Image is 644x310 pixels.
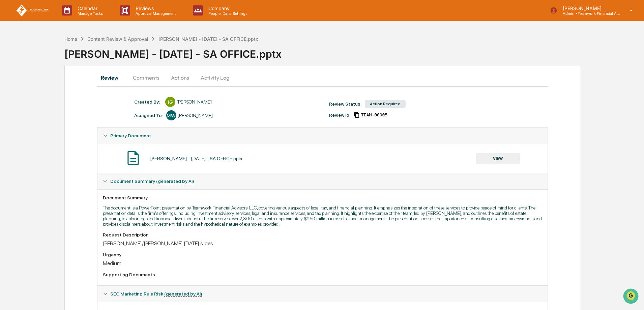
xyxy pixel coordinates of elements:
[329,101,361,107] div: Review Status:
[110,133,151,138] span: Primary Document
[195,69,235,86] button: Activity Log
[13,85,43,92] span: Preclearance
[23,52,111,58] div: Start new chat
[7,52,19,64] img: 1746055101610-c473b297-6a78-478c-a979-82029cc54cd1
[48,114,82,119] a: Powered byPylon
[13,98,42,105] span: Data Lookup
[165,97,175,107] div: IG
[110,291,202,297] span: SEC Marketing Rule Risk
[87,36,148,42] div: Content Review & Approval
[7,86,12,91] div: 🖐️
[361,112,387,118] span: dd55a9aa-0e4d-4db1-81db-27d310c7d15c
[557,5,620,11] p: [PERSON_NAME]
[164,291,202,297] u: (generated by AI)
[7,14,123,25] p: How can we help?
[156,178,194,184] u: (generated by AI)
[103,232,542,237] div: Request Description
[72,11,106,16] p: Manage Tasks
[476,153,520,164] button: VIEW
[103,260,542,266] div: Medium
[7,98,12,104] div: 🔎
[178,113,213,118] div: [PERSON_NAME]
[125,149,142,166] img: Document Icon
[557,11,620,16] p: Admin • Teamwork Financial Advisors
[177,99,212,105] div: [PERSON_NAME]
[127,69,165,86] button: Comments
[46,82,86,94] a: 🗄️Attestations
[23,58,85,64] div: We're available if you need us!
[16,4,49,17] img: logo
[103,195,542,200] div: Document Summary
[72,5,106,11] p: Calendar
[97,173,548,189] div: Document Summary (generated by AI)
[64,36,77,42] div: Home
[4,95,45,107] a: 🔎Data Lookup
[329,112,350,118] div: Review Id:
[130,11,179,16] p: Approval Management
[97,189,548,285] div: Document Summary (generated by AI)
[130,5,179,11] p: Reviews
[97,69,127,86] button: Review
[158,36,258,42] div: [PERSON_NAME] - [DATE] - SA OFFICE.pptx
[103,272,542,277] div: Supporting Documents
[134,99,162,105] div: Created By: ‎ ‎
[115,54,123,62] button: Start new chat
[56,85,84,92] span: Attestations
[150,156,242,161] div: [PERSON_NAME] - [DATE] - SA OFFICE.pptx
[4,82,46,94] a: 🖐️Preclearance
[97,286,548,302] div: SEC Marketing Rule Risk (generated by AI)
[110,178,194,184] span: Document Summary
[97,144,548,173] div: Primary Document
[134,113,163,118] div: Assigned To:
[203,11,251,16] p: People, Data, Settings
[49,86,54,91] div: 🗄️
[103,240,542,247] div: [PERSON_NAME]/[PERSON_NAME] [DATE] slides
[203,5,251,11] p: Company
[103,252,542,257] div: Urgency
[103,205,542,227] p: The document is a PowerPoint presentation by Teamwork Financial Advisors, LLC, covering various a...
[97,69,548,86] div: secondary tabs example
[622,288,641,306] iframe: Open customer support
[64,43,644,60] div: [PERSON_NAME] - [DATE] - SA OFFICE.pptx
[365,100,406,108] div: Action Required
[97,128,548,144] div: Primary Document
[166,110,176,120] div: MW
[67,114,82,119] span: Pylon
[165,69,195,86] button: Actions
